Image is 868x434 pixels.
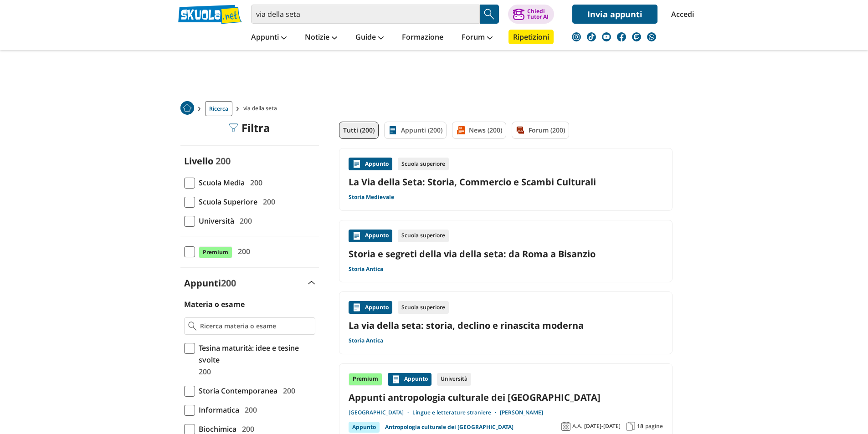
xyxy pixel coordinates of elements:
label: Materia o esame [184,299,245,309]
span: Tesina maturità: idee e tesine svolte [195,342,315,366]
img: Appunti filtro contenuto [388,126,397,135]
span: 200 [279,385,295,397]
div: Chiedi Tutor AI [527,9,549,20]
span: 200 [241,404,257,416]
a: Invia appunti [572,5,657,24]
img: Appunti contenuto [352,231,361,240]
img: Ricerca materia o esame [188,322,197,331]
img: Apri e chiudi sezione [308,281,315,285]
a: Formazione [400,30,446,46]
span: Informatica [195,404,239,416]
a: Accedi [671,5,690,24]
input: Cerca appunti, riassunti o versioni [251,5,480,24]
img: instagram [572,32,581,41]
img: Pagine [626,422,635,431]
img: twitch [632,32,641,41]
div: Scuola superiore [398,301,449,314]
a: Lingue e letterature straniere [412,409,500,416]
a: Appunti [249,30,289,46]
div: Appunto [349,230,392,242]
span: 200 [221,277,236,289]
a: Forum [459,30,495,46]
a: Ricerca [205,101,232,116]
span: Scuola Media [195,177,245,189]
img: WhatsApp [647,32,656,41]
a: Home [180,101,194,116]
button: ChiediTutor AI [508,5,554,24]
img: Home [180,101,194,115]
span: 200 [259,196,275,208]
a: News (200) [452,122,506,139]
a: Forum (200) [512,122,569,139]
img: News filtro contenuto [456,126,465,135]
a: Storia e segreti della via della seta: da Roma a Bisanzio [349,248,663,260]
span: 200 [216,155,231,167]
div: Scuola superiore [398,230,449,242]
img: Cerca appunti, riassunti o versioni [483,7,496,21]
a: La Via della Seta: Storia, Commercio e Scambi Culturali [349,176,663,188]
img: Appunti contenuto [391,375,401,384]
a: Notizie [303,30,339,46]
img: Appunti contenuto [352,303,361,312]
a: Storia Antica [349,266,383,273]
div: Premium [349,373,382,386]
a: [GEOGRAPHIC_DATA] [349,409,412,416]
span: 200 [247,177,262,189]
img: youtube [602,32,611,41]
span: 18 [637,423,643,430]
div: Appunto [349,158,392,170]
span: Storia Contemporanea [195,385,277,397]
span: pagine [645,423,663,430]
a: [PERSON_NAME] [500,409,543,416]
span: A.A. [572,423,582,430]
div: Appunto [349,422,380,433]
div: Scuola superiore [398,158,449,170]
img: Anno accademico [561,422,570,431]
button: Search Button [480,5,499,24]
a: Storia Antica [349,337,383,344]
a: Antropologia culturale dei [GEOGRAPHIC_DATA] [385,422,514,433]
img: Forum filtro contenuto [516,126,525,135]
img: Appunti contenuto [352,159,361,168]
span: Scuola Superiore [195,196,257,208]
span: Premium [199,246,232,258]
span: 200 [195,366,211,378]
div: Appunto [349,301,392,314]
a: Guide [353,30,386,46]
div: Università [437,373,471,386]
label: Appunti [184,277,236,289]
img: Filtra filtri mobile [229,123,238,133]
div: Filtra [229,122,270,134]
span: Università [195,215,234,227]
a: Tutti (200) [339,122,379,139]
a: Appunti antropologia culturale dei [GEOGRAPHIC_DATA] [349,391,663,403]
a: Ripetizioni [508,30,554,44]
a: Appunti (200) [384,122,447,139]
div: Appunto [388,373,431,386]
span: 200 [236,215,252,227]
span: via della seta [243,101,281,116]
a: Storia Medievale [349,194,394,201]
span: 200 [234,245,250,257]
input: Ricerca materia o esame [200,322,311,331]
img: tiktok [587,32,596,41]
a: La via della seta: storia, declino e rinascita moderna [349,319,663,332]
span: [DATE]-[DATE] [584,423,621,430]
label: Livello [184,155,213,167]
img: facebook [617,32,626,41]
